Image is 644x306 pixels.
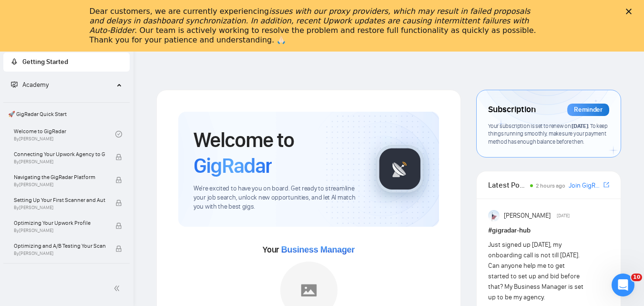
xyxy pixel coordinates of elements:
h1: # gigradar-hub [488,225,609,236]
span: Getting Started [22,58,68,66]
h1: Welcome to [194,127,361,179]
span: double-left [113,284,123,293]
a: Welcome to GigRadarBy[PERSON_NAME] [14,124,115,145]
div: Dear customers, we are currently experiencing . Our team is actively working to resolve the probl... [90,7,540,45]
span: Latest Posts from the GigRadar Community [488,179,527,191]
span: Subscription [488,102,535,118]
span: lock [115,177,122,183]
span: 2 hours ago [536,182,565,189]
span: Your subscription is set to renew on . To keep things running smoothly, make sure your payment me... [488,122,607,145]
span: fund-projection-screen [11,81,18,88]
span: 👑 Agency Success with GigRadar [4,265,129,285]
span: Your [263,244,355,255]
span: Academy [22,81,49,89]
span: Optimizing and A/B Testing Your Scanner for Better Results [14,241,105,251]
span: lock [115,222,122,229]
span: lock [115,245,122,252]
span: By [PERSON_NAME] [14,251,105,256]
span: lock [115,200,122,206]
span: GigRadar [194,153,272,179]
span: [DATE] [557,211,570,220]
span: Academy [11,81,49,89]
span: [DATE] [572,122,588,129]
div: Reminder [567,104,609,116]
span: Connecting Your Upwork Agency to GigRadar [14,149,105,159]
iframe: Intercom live chat [612,274,634,296]
span: check-circle [115,131,122,137]
span: lock [115,154,122,160]
span: 🚀 GigRadar Quick Start [4,105,129,124]
span: Optimizing Your Upwork Profile [14,218,105,228]
span: Navigating the GigRadar Platform [14,172,105,182]
span: 10 [631,274,642,281]
img: gigradar-logo.png [376,145,424,193]
i: issues with our proxy providers, which may result in failed proposals and delays in dashboard syn... [90,7,531,35]
li: Getting Started [3,53,130,72]
div: Закрити [626,9,635,14]
span: rocket [11,58,18,65]
span: Setting Up Your First Scanner and Auto-Bidder [14,195,105,205]
a: export [603,180,609,190]
span: By [PERSON_NAME] [14,205,105,211]
img: Anisuzzaman Khan [488,210,500,222]
span: By [PERSON_NAME] [14,228,105,233]
span: By [PERSON_NAME] [14,159,105,165]
a: Join GigRadar Slack Community [569,180,602,191]
span: [PERSON_NAME] [504,211,551,221]
span: export [603,181,609,189]
span: We're excited to have you on board. Get ready to streamline your job search, unlock new opportuni... [194,184,361,211]
div: Just signed up [DATE], my onboarding call is not till [DATE]. Can anyone help me to get started t... [488,240,585,303]
span: By [PERSON_NAME] [14,182,105,188]
span: Business Manager [281,245,355,254]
